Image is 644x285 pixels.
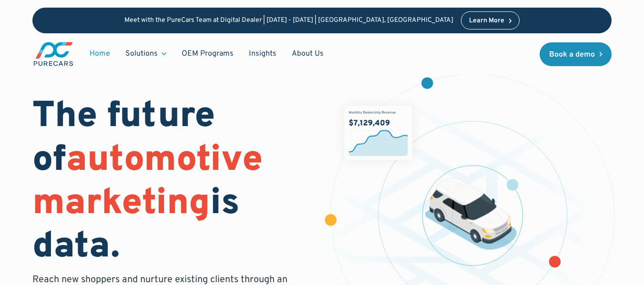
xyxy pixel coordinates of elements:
a: Insights [241,45,284,63]
p: Meet with the PureCars Team at Digital Dealer | [DATE] - [DATE] | [GEOGRAPHIC_DATA], [GEOGRAPHIC_... [124,17,453,25]
a: Learn More [461,11,520,29]
img: illustration of a vehicle [425,177,517,250]
a: About Us [284,45,331,63]
a: main [32,41,74,67]
h1: The future of is data. [32,96,311,269]
img: purecars logo [32,41,74,67]
img: chart showing monthly dealership revenue of $7m [345,106,412,160]
span: automotive marketing [32,138,263,227]
a: Book a demo [540,42,612,66]
a: Home [82,45,118,63]
a: OEM Programs [174,45,241,63]
div: Learn More [469,18,504,24]
div: Solutions [125,49,158,59]
div: Solutions [118,45,174,63]
div: Book a demo [549,51,595,59]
